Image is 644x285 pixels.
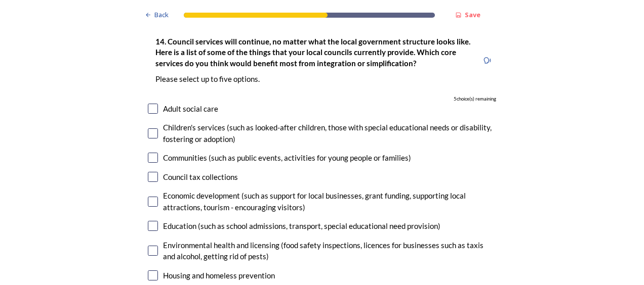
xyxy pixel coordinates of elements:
[163,240,496,262] div: Environmental health and licensing (food safety inspections, licences for businesses such as taxi...
[454,96,496,103] span: 5 choice(s) remaining
[155,37,472,68] strong: 14. Council services will continue, no matter what the local government structure looks like. Her...
[163,103,218,115] div: Adult social care
[154,10,169,20] span: Back
[163,270,275,281] div: Housing and homeless prevention
[163,190,496,213] div: Economic development (such as support for local businesses, grant funding, supporting local attra...
[155,74,470,84] p: Please select up to five options.
[163,220,440,232] div: Education (such as school admissions, transport, special educational need provision)
[465,10,480,19] strong: Save
[163,171,238,183] div: Council tax collections
[163,152,411,164] div: Communities (such as public events, activities for young people or families)
[163,122,496,145] div: Children's services (such as looked-after children, those with special educational needs or disab...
